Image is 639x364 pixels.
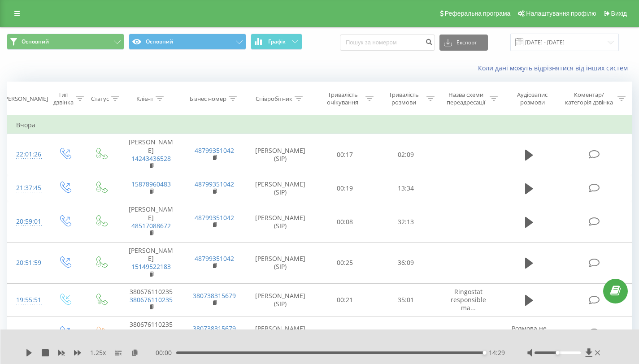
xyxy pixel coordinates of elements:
[556,351,560,355] div: Accessibility label
[131,180,171,188] a: 15878960483
[119,201,183,243] td: [PERSON_NAME]
[16,324,37,342] div: 19:49:33
[508,91,556,106] div: Аудіозапис розмови
[611,10,627,17] span: Вихід
[131,154,171,163] a: 14243436528
[609,313,630,335] iframe: Intercom live chat
[322,91,363,106] div: Тривалість очікування
[246,283,314,316] td: [PERSON_NAME] (SIP)
[483,351,487,355] div: Accessibility label
[246,316,314,350] td: [PERSON_NAME] (SIP)
[314,134,375,175] td: 00:17
[190,95,226,103] div: Бізнес номер
[451,287,486,312] span: Ringostat responsible ma...
[119,316,183,350] td: 380676110235
[195,213,234,222] a: 48799351042
[119,243,183,284] td: [PERSON_NAME]
[16,179,37,197] div: 21:37:45
[193,291,236,300] a: 380738315679
[130,295,173,304] a: 380676110235
[256,95,292,103] div: Співробітник
[195,146,234,155] a: 48799351042
[130,329,173,337] a: 380676110235
[16,291,37,309] div: 19:55:51
[131,221,171,230] a: 48517088672
[16,146,37,163] div: 22:01:26
[314,201,375,243] td: 00:08
[314,175,375,201] td: 00:19
[195,254,234,263] a: 48799351042
[375,201,436,243] td: 32:13
[314,243,375,284] td: 00:25
[119,134,183,175] td: [PERSON_NAME]
[375,316,436,350] td: 00:00
[246,243,314,284] td: [PERSON_NAME] (SIP)
[156,348,176,357] span: 00:00
[131,262,171,271] a: 15149522183
[563,91,615,106] div: Коментар/категорія дзвінка
[375,283,436,316] td: 35:01
[246,175,314,201] td: [PERSON_NAME] (SIP)
[90,348,106,357] span: 1.25 x
[53,91,74,106] div: Тип дзвінка
[314,283,375,316] td: 00:21
[22,38,49,45] span: Основний
[314,316,375,350] td: 00:02
[7,34,124,50] button: Основний
[91,95,109,103] div: Статус
[512,324,547,341] span: Розмова не відбулась
[251,34,302,50] button: Графік
[16,254,37,272] div: 20:51:59
[246,134,314,175] td: [PERSON_NAME] (SIP)
[375,134,436,175] td: 02:09
[445,91,488,106] div: Назва схеми переадресації
[16,213,37,230] div: 20:59:01
[375,175,436,201] td: 13:34
[489,348,505,357] span: 14:29
[193,324,236,333] a: 380738315679
[439,35,488,51] button: Експорт
[119,283,183,316] td: 380676110235
[445,10,511,17] span: Реферальна програма
[375,243,436,284] td: 36:09
[384,91,424,106] div: Тривалість розмови
[268,39,286,45] span: Графік
[3,95,48,103] div: [PERSON_NAME]
[7,116,632,134] td: Вчора
[478,64,632,72] a: Коли дані можуть відрізнятися вiд інших систем
[129,34,246,50] button: Основний
[246,201,314,243] td: [PERSON_NAME] (SIP)
[195,180,234,188] a: 48799351042
[136,95,153,103] div: Клієнт
[526,10,596,17] span: Налаштування профілю
[340,35,435,51] input: Пошук за номером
